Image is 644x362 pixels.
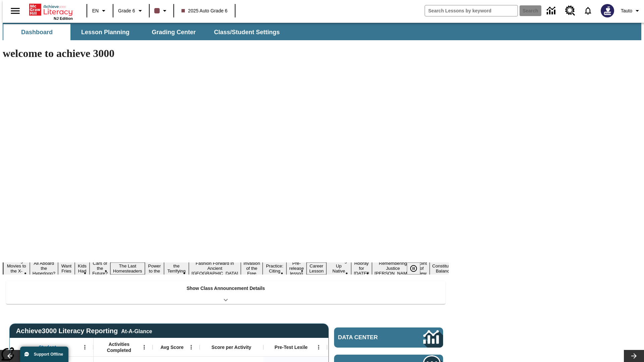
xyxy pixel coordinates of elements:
a: Resource Center, Will open in new tab [561,2,579,20]
button: Slide 11 Mixed Practice: Citing Evidence [263,257,286,280]
a: Data Center [543,2,561,20]
button: Slide 10 The Invasion of the Free CD [241,255,263,282]
button: Lesson carousel, Next [624,350,644,362]
button: Lesson Planning [72,24,139,40]
button: Class/Student Settings [209,24,285,40]
span: Avg Score [160,344,183,350]
div: Pause [407,262,427,275]
button: Slide 6 The Last Homesteaders [110,262,145,275]
button: Open Menu [314,342,324,352]
button: Open Menu [80,342,90,352]
p: Show Class Announcement Details [186,285,265,292]
span: Support Offline [34,352,63,357]
div: SubNavbar [3,24,286,40]
button: Slide 18 The Constitution's Balancing Act [430,257,462,280]
span: NJ Edition [54,16,73,20]
span: Achieve3000 Literacy Reporting [16,327,152,335]
span: Score per Activity [212,344,252,350]
div: SubNavbar [3,23,641,40]
span: Student [39,344,56,350]
a: Notifications [579,2,597,19]
span: Pre-Test Lexile [275,344,308,350]
button: Slide 8 Attack of the Terrifying Tomatoes [164,257,189,280]
button: Class color is dark brown. Change class color [152,5,171,17]
span: Grade 6 [118,7,135,14]
button: Slide 9 Fashion Forward in Ancient Rome [189,260,241,277]
div: At-A-Glance [121,327,152,335]
button: Slide 3 Do You Want Fries With That? [58,252,75,285]
button: Slide 13 Career Lesson [307,262,326,275]
button: Open side menu [5,1,25,21]
div: Show Class Announcement Details [6,281,445,304]
img: Avatar [601,4,614,17]
button: Dashboard [3,24,70,40]
button: Open Menu [186,342,196,352]
span: Activities Completed [97,341,141,353]
button: Slide 2 All Aboard the Hyperloop? [30,260,58,277]
button: Grade: Grade 6, Select a grade [115,5,147,17]
div: Home [29,2,73,20]
button: Pause [407,262,420,275]
h1: welcome to achieve 3000 [3,47,449,60]
span: Data Center [338,334,401,341]
button: Open Menu [139,342,149,352]
button: Slide 16 Remembering Justice O'Connor [372,260,414,277]
button: Support Offline [20,347,68,362]
button: Profile/Settings [618,5,644,17]
button: Slide 14 Cooking Up Native Traditions [326,257,351,280]
button: Slide 5 Cars of the Future? [90,260,110,277]
button: Slide 7 Solar Power to the People [145,257,164,280]
span: 2025 Auto Grade 6 [181,7,228,14]
button: Slide 4 Dirty Jobs Kids Had To Do [75,252,90,285]
button: Select a new avatar [597,2,618,19]
span: Tauto [621,7,632,14]
button: Slide 1 Taking Movies to the X-Dimension [3,257,30,280]
span: EN [92,7,99,14]
input: search field [425,5,518,16]
a: Home [29,3,73,16]
button: Grading Center [140,24,207,40]
button: Slide 15 Hooray for Constitution Day! [351,260,372,277]
button: Slide 12 Pre-release lesson [286,260,307,277]
a: Data Center [334,327,443,348]
button: Language: EN, Select a language [89,5,111,17]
